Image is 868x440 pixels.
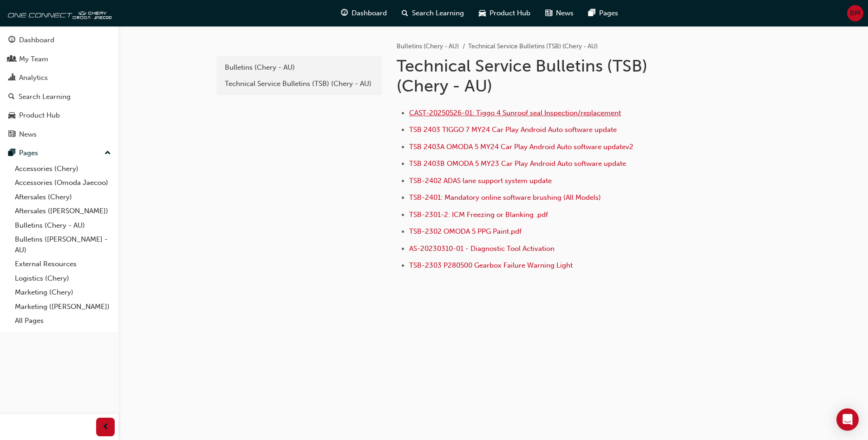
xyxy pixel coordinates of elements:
a: Bulletins (Chery - AU) [11,218,115,233]
span: chart-icon [8,74,15,82]
span: pages-icon [588,7,595,19]
a: TSB-2402 ADAS lane support system update [409,177,552,185]
a: Bulletins (Chery - AU) [397,42,459,50]
a: Analytics [4,69,115,86]
a: My Team [4,51,115,68]
span: search-icon [402,7,408,19]
a: news-iconNews [538,4,581,23]
a: Dashboard [4,32,115,49]
span: pages-icon [8,149,15,158]
span: people-icon [8,55,15,64]
a: Aftersales ([PERSON_NAME]) [11,204,115,218]
a: Marketing (Chery) [11,285,115,300]
span: Pages [599,8,618,19]
a: AS-20230310-01 - Diagnostic Tool Activation [409,244,555,253]
a: Accessories (Omoda Jaecoo) [11,176,115,190]
div: Pages [19,148,38,158]
div: News [19,129,37,140]
button: Pages [4,144,115,162]
div: Product Hub [19,110,60,121]
a: Marketing ([PERSON_NAME]) [11,300,115,314]
a: TSB-2301-2: ICM Freezing or Blanking .pdf [409,210,548,219]
li: Technical Service Bulletins (TSB) (Chery - AU) [468,41,598,52]
a: guage-iconDashboard [333,4,394,23]
a: TSB 2403A OMODA 5 MY24 Car Play Android Auto software updatev2 [409,143,633,151]
span: car-icon [479,7,486,19]
span: guage-icon [341,7,348,19]
span: car-icon [8,112,15,120]
span: Search Learning [412,8,464,19]
span: Dashboard [352,8,387,19]
span: BM [850,8,861,19]
button: BM [847,5,863,21]
a: search-iconSearch Learning [394,4,471,23]
div: Bulletins (Chery - AU) [225,62,373,73]
span: guage-icon [8,36,15,45]
h1: Technical Service Bulletins (TSB) (Chery - AU) [397,56,701,96]
a: CAST-20250526-01: Tiggo 4 Sunroof seal Inspection/replacement [409,109,621,117]
button: DashboardMy TeamAnalyticsSearch LearningProduct HubNews [4,30,115,144]
a: External Resources [11,257,115,271]
a: Bulletins (Chery - AU) [220,59,378,76]
div: Dashboard [19,35,54,46]
a: Logistics (Chery) [11,271,115,286]
span: Product Hub [489,8,530,19]
div: Open Intercom Messenger [836,408,859,431]
span: search-icon [8,93,15,101]
a: TSB 2403 TIGGO 7 MY24 Car Play Android Auto software update [409,125,617,134]
a: pages-iconPages [581,4,626,23]
a: Search Learning [4,88,115,105]
span: News [556,8,574,19]
img: oneconnect [5,4,111,22]
div: Analytics [19,72,48,83]
span: up-icon [104,147,111,159]
a: Technical Service Bulletins (TSB) (Chery - AU) [220,76,378,92]
a: Accessories (Chery) [11,162,115,176]
a: TSB-2303 P280500 Gearbox Failure Warning Light [409,261,573,269]
span: news-icon [8,131,15,139]
div: Search Learning [19,92,71,102]
a: Product Hub [4,107,115,124]
a: Bulletins ([PERSON_NAME] - AU) [11,232,115,257]
div: Technical Service Bulletins (TSB) (Chery - AU) [225,79,373,89]
a: TSB 2403B OMODA 5 MY23 Car Play Android Auto software update [409,159,626,168]
a: News [4,126,115,143]
span: news-icon [545,7,552,19]
a: car-iconProduct Hub [471,4,538,23]
span: prev-icon [102,421,109,433]
div: My Team [19,54,48,65]
a: TSB-2302 OMODA 5 PPG Paint.pdf [409,227,522,236]
a: Aftersales (Chery) [11,190,115,204]
a: TSB-2401: Mandatory online software brushing (All Models) [409,193,601,202]
a: All Pages [11,314,115,328]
